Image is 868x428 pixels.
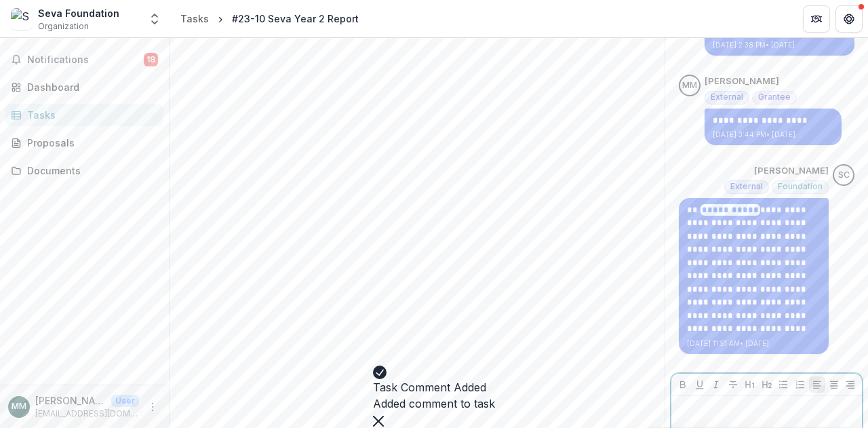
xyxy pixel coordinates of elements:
a: Proposals [5,132,163,154]
div: Tasks [27,108,153,122]
p: [EMAIL_ADDRESS][DOMAIN_NAME] [35,408,139,420]
p: [DATE] 3:44 PM • [DATE] [713,130,833,140]
button: Italicize [708,376,724,393]
button: Strike [725,376,741,393]
p: [PERSON_NAME] [705,75,779,88]
button: Bullet List [775,376,791,393]
button: Align Right [842,376,859,393]
span: Organization [38,20,89,33]
button: Open entity switcher [145,5,164,33]
a: Documents [5,159,163,182]
nav: breadcrumb [175,9,364,28]
p: [PERSON_NAME] [754,164,829,178]
div: Proposals [27,136,153,150]
button: Get Help [835,5,863,33]
p: [DATE] 11:51 AM • [DATE] [687,338,821,349]
a: Tasks [5,104,163,126]
div: Sandra Ching [838,171,850,180]
span: 18 [144,53,158,66]
div: Tasks [180,12,209,26]
button: Align Center [826,376,842,393]
img: Seva Foundation [11,8,33,30]
div: Seva Foundation [38,6,119,20]
p: User [111,395,139,407]
button: More [144,399,161,415]
div: Documents [27,163,153,178]
div: Dashboard [27,80,153,94]
span: External [730,182,763,191]
a: Dashboard [5,76,163,98]
p: [DATE] 2:38 PM • [DATE] [713,40,846,50]
button: Bold [675,376,691,393]
button: Underline [692,376,708,393]
div: #23-10 Seva Year 2 Report [232,12,359,26]
button: Heading 1 [742,376,758,393]
span: Notifications [27,54,144,66]
span: Grantee [758,92,791,102]
span: Foundation [778,182,823,191]
span: External [711,92,743,102]
p: [PERSON_NAME] [35,393,106,408]
div: Margo Mays [12,402,26,411]
button: Partners [803,5,830,33]
button: Ordered List [792,376,808,393]
button: Heading 2 [759,376,775,393]
a: Tasks [175,9,214,28]
div: Margo Mays [682,81,697,90]
button: Notifications18 [5,49,163,71]
button: Align Left [809,376,825,393]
